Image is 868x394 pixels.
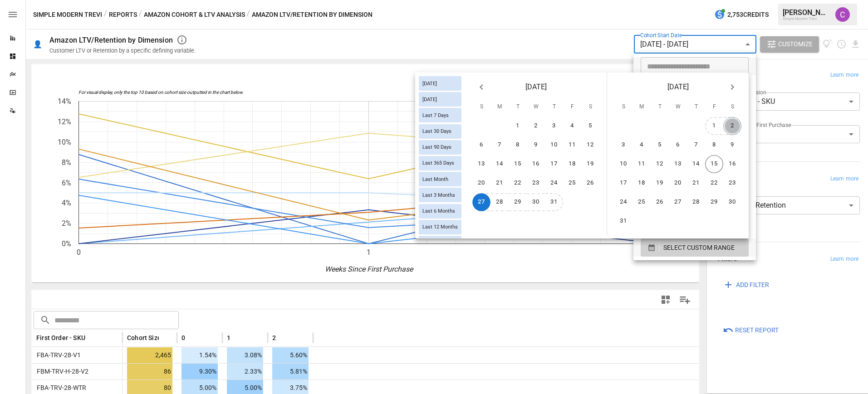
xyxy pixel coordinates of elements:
button: 18 [633,174,651,192]
span: [DATE] [667,81,689,93]
button: 14 [490,155,509,173]
button: 26 [651,193,669,211]
button: 21 [687,174,705,192]
button: 27 [669,193,687,211]
span: Friday [564,98,580,116]
div: [DATE] [419,76,461,91]
button: 18 [563,155,581,173]
span: Saturday [582,98,598,116]
button: 24 [614,193,633,211]
button: 11 [633,155,651,173]
button: 2 [723,117,741,135]
div: Last Month [419,172,461,186]
button: 31 [614,212,633,230]
span: Last 30 Days [419,128,455,134]
button: 15 [509,155,527,173]
button: 23 [527,174,545,192]
button: Previous month [472,78,490,96]
button: 1 [509,117,527,135]
button: 5 [581,117,599,135]
button: 22 [705,174,723,192]
button: 28 [490,193,509,211]
button: 6 [669,136,687,154]
span: Last Month [419,176,452,182]
span: Friday [706,98,722,116]
button: 16 [723,155,741,173]
span: Thursday [546,98,562,116]
div: Last 12 Months [419,220,461,234]
span: Tuesday [510,98,526,116]
button: 11 [563,136,581,154]
button: 13 [472,155,490,173]
span: Last 365 Days [419,160,458,166]
div: Last 3 Months [419,188,461,202]
span: Wednesday [670,98,686,116]
button: 9 [527,136,545,154]
button: 10 [545,136,563,154]
button: 13 [669,155,687,173]
span: [DATE] [525,81,547,93]
button: 28 [687,193,705,211]
button: 2 [527,117,545,135]
button: 24 [545,174,563,192]
button: 17 [614,174,633,192]
button: 20 [472,174,490,192]
button: 6 [472,136,490,154]
button: 1 [705,117,723,135]
span: [DATE] [419,97,441,102]
button: 8 [509,136,527,154]
span: Last 12 Months [419,224,461,230]
button: 19 [651,174,669,192]
button: 31 [545,193,563,211]
button: 25 [633,193,651,211]
button: 12 [581,136,599,154]
button: 14 [687,155,705,173]
span: Thursday [688,98,704,116]
button: 30 [527,193,545,211]
span: Last 3 Months [419,192,459,198]
span: Saturday [724,98,740,116]
button: 20 [669,174,687,192]
div: [DATE] [419,92,461,107]
div: Last 6 Months [419,204,461,219]
div: Last 30 Days [419,124,461,139]
span: Sunday [473,98,490,116]
button: 4 [633,136,651,154]
button: 7 [687,136,705,154]
div: Last Year [419,236,461,250]
button: 3 [545,117,563,135]
button: 17 [545,155,563,173]
button: 29 [509,193,527,211]
span: Wednesday [528,98,544,116]
button: 29 [705,193,723,211]
button: 21 [490,174,509,192]
button: SELECT CUSTOM RANGE [641,238,749,257]
span: Monday [491,98,508,116]
div: Last 90 Days [419,140,461,155]
button: 8 [705,136,723,154]
div: Last 7 Days [419,108,461,122]
button: 4 [563,117,581,135]
button: 15 [705,155,723,173]
button: 27 [472,193,490,211]
button: 12 [651,155,669,173]
span: Tuesday [652,98,668,116]
div: Last 365 Days [419,156,461,170]
span: Last 90 Days [419,144,455,150]
button: 3 [614,136,633,154]
span: SELECT CUSTOM RANGE [663,242,735,253]
button: 9 [723,136,741,154]
button: 26 [581,174,599,192]
span: [DATE] [419,81,441,87]
button: 25 [563,174,581,192]
button: Next month [723,78,741,96]
span: Monday [633,98,650,116]
button: 22 [509,174,527,192]
button: 23 [723,174,741,192]
button: 16 [527,155,545,173]
button: 30 [723,193,741,211]
button: 10 [614,155,633,173]
span: Sunday [615,98,632,116]
button: 19 [581,155,599,173]
button: 5 [651,136,669,154]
